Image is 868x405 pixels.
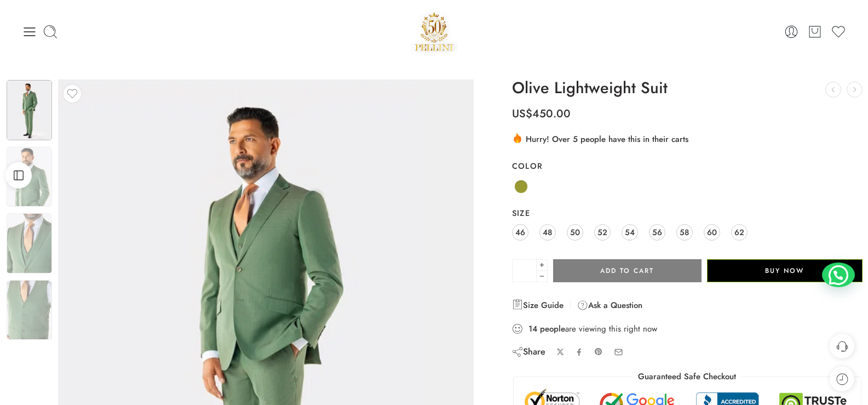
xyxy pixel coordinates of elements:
span: 58 [680,225,689,239]
a: Share on X [556,348,565,356]
span: 46 [515,225,525,239]
a: Share on Facebook [575,348,583,356]
a: Wishlist [831,24,846,39]
div: are viewing this right now [512,323,863,335]
a: Pellini - [411,8,458,55]
span: 48 [543,225,552,239]
span: 62 [734,225,744,239]
img: Artboard 13 (2) [7,280,52,340]
div: Share [512,346,545,358]
label: Size [512,208,863,219]
strong: 14 [528,323,537,334]
span: 56 [652,225,662,239]
a: Email to your friends [614,347,623,357]
button: Add to cart [553,259,702,282]
a: Size Guide [512,299,564,312]
img: Pellini [411,8,458,55]
h1: Olive Lightweight Suit [512,79,863,97]
legend: Guaranteed Safe Checkout [633,371,741,383]
bdi: 450.00 [512,106,571,122]
span: 60 [707,225,717,239]
button: Buy Now [707,259,863,282]
a: 60 [704,224,720,241]
a: 56 [649,224,665,241]
a: 62 [731,224,748,241]
span: US$ [512,106,532,122]
span: 54 [625,225,635,239]
input: Product quantity [512,259,537,282]
span: 52 [597,225,607,239]
a: 50 [567,224,583,241]
a: Cart [807,24,823,39]
img: Artboard 13 (2) [7,213,52,273]
a: 58 [676,224,693,241]
img: Artboard 13 (2) [7,147,52,207]
a: 48 [539,224,556,241]
a: 54 [622,224,638,241]
a: Ask a Question [577,299,642,312]
a: Login / Register [784,24,799,39]
a: 52 [594,224,611,241]
div: Hurry! Over 5 people have this in their carts [512,132,863,145]
label: Color [512,161,863,172]
a: Pin on Pinterest [594,347,603,356]
a: 46 [512,224,528,241]
span: 50 [570,225,580,239]
strong: people [540,323,565,334]
img: Artboard 13 (2) [7,80,52,140]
